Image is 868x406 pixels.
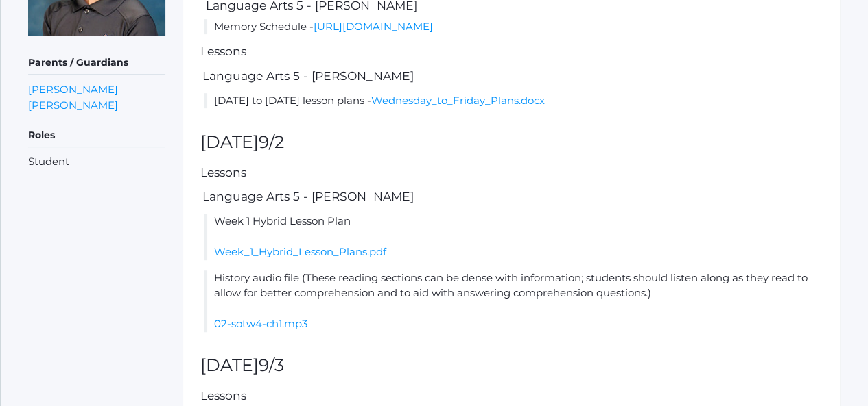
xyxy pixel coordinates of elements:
a: [PERSON_NAME] [28,97,118,113]
h5: Lessons [200,390,823,403]
h2: [DATE] [200,356,823,375]
h5: Language Arts 5 - [PERSON_NAME] [200,190,823,203]
h5: Language Arts 5 - [PERSON_NAME] [200,70,823,83]
li: History audio file (These reading sections can be dense with information; students should listen ... [204,270,823,332]
li: Memory Schedule - [204,19,823,35]
a: [URL][DOMAIN_NAME] [314,20,433,33]
h5: Roles [28,124,165,147]
span: 9/2 [259,131,284,152]
h2: [DATE] [200,133,823,152]
a: [PERSON_NAME] [28,81,118,97]
span: 9/3 [259,355,284,375]
li: [DATE] to [DATE] lesson plans - [204,93,823,109]
h5: Parents / Guardians [28,51,165,75]
h5: Lessons [200,166,823,179]
a: Week_1_Hybrid_Lesson_Plans.pdf [214,245,386,258]
a: Wednesday_to_Friday_Plans.docx [371,94,545,107]
a: 02-sotw4-ch1.mp3 [214,317,307,330]
li: Student [28,154,165,170]
li: Week 1 Hybrid Lesson Plan [204,214,823,260]
h5: Lessons [200,45,823,58]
